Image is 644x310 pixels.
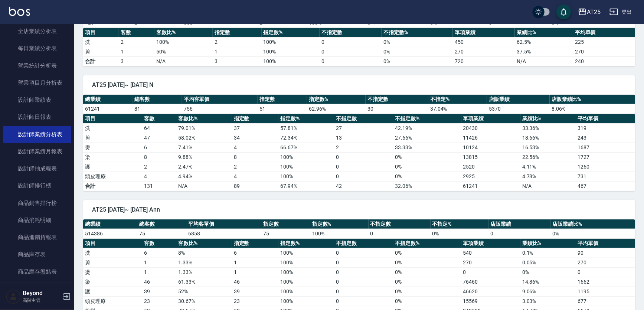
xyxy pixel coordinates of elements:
th: 客數比% [176,239,232,248]
td: 319 [576,123,635,133]
td: 225 [573,37,635,47]
th: 不指定數 [334,114,393,124]
td: 0 [334,248,393,258]
td: 131 [142,181,176,191]
td: 42.19 % [393,123,461,133]
th: 單項業績 [453,28,515,37]
th: 指定數% [307,95,366,104]
td: 0 % [393,258,461,267]
th: 平均單價 [576,239,635,248]
td: 50 % [154,47,213,56]
td: 100 % [278,277,334,287]
td: 467 [576,181,635,191]
td: 1 [142,267,176,277]
th: 不指定數 [366,95,428,104]
td: 46620 [461,287,520,296]
td: 合計 [83,56,119,66]
a: 商品銷售排行榜 [3,195,71,212]
td: 0 [334,162,393,172]
td: 20430 [461,123,520,133]
td: 0 [334,267,393,277]
img: Person [6,289,21,304]
td: 2 [119,37,154,47]
td: 4.11 % [520,162,576,172]
td: 79.01 % [176,123,232,133]
th: 不指定% [431,219,489,229]
th: 平均客單價 [182,95,258,104]
a: 營業項目月分析表 [3,74,71,91]
td: 2925 [461,172,520,181]
td: 100 % [262,47,320,56]
td: 46 [232,277,279,287]
td: 2 [142,162,176,172]
span: AT25 [DATE]~ [DATE] Ann [92,206,626,213]
td: 0.05 % [520,258,576,267]
p: 高階主管 [23,297,61,304]
td: 23 [232,296,279,306]
th: 客數比% [154,28,213,37]
td: 護 [83,162,142,172]
td: 1 [232,258,279,267]
td: 23 [142,296,176,306]
th: 不指定數 [320,28,382,37]
td: 76460 [461,277,520,287]
td: 13815 [461,152,520,162]
td: 27.66 % [393,133,461,143]
td: 0 [320,47,382,56]
th: 業績比% [520,239,576,248]
td: 58.02 % [176,133,232,143]
th: 指定數% [278,239,334,248]
td: 0 [576,267,635,277]
td: 1195 [576,287,635,296]
td: 0 [334,277,393,287]
td: 0 [320,37,382,47]
td: 81 [133,104,182,114]
td: 0 % [393,172,461,181]
td: 270 [461,258,520,267]
td: 14.86 % [520,277,576,287]
td: 4.78 % [520,172,576,181]
td: 2 [232,162,279,172]
th: 店販業績比% [550,95,635,104]
td: 37 [232,123,279,133]
td: 燙 [83,267,142,277]
td: 10124 [461,143,520,152]
td: 頭皮理療 [83,172,142,181]
div: AT25 [587,7,601,17]
td: 39 [142,287,176,296]
td: 1 [142,258,176,267]
td: 2520 [461,162,520,172]
td: 100 % [278,248,334,258]
td: 61241 [461,181,520,191]
th: 指定數 [261,219,310,229]
a: 商品進銷貨報表 [3,229,71,246]
button: AT25 [575,4,604,20]
td: 11426 [461,133,520,143]
th: 不指定數 [334,239,393,248]
th: 不指定數% [393,239,461,248]
td: 0 [488,229,550,238]
a: 設計師業績月報表 [3,143,71,160]
a: 設計師業績表 [3,91,71,108]
td: 42 [334,181,393,191]
td: 0 % [393,267,461,277]
table: a dense table [83,114,635,191]
td: 30.67 % [176,296,232,306]
td: 6 [232,248,279,258]
span: AT25 [DATE]~ [DATE] N [92,81,626,89]
a: 商品庫存盤點表 [3,263,71,280]
h5: Beyond [23,290,61,297]
th: 不指定數% [393,114,461,124]
td: 72.34 % [278,133,334,143]
td: 67.94% [278,181,334,191]
td: 1687 [576,143,635,152]
td: 16.53 % [520,143,576,152]
td: 8.06 % [550,104,635,114]
td: 8 [142,152,176,162]
th: 不指定數 [369,219,431,229]
td: 8 [232,152,279,162]
td: N/A [515,56,573,66]
td: 洗 [83,37,119,47]
td: N/A [176,181,232,191]
td: 46 [142,277,176,287]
